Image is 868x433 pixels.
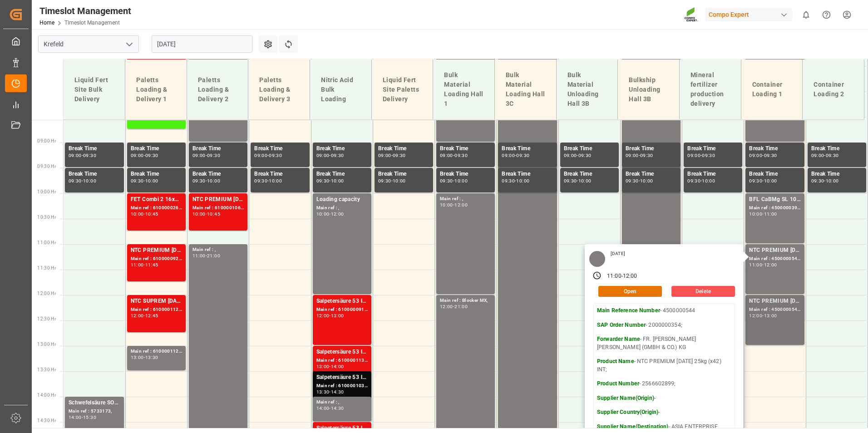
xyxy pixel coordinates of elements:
[621,272,623,280] div: -
[378,144,429,153] div: Break Time
[453,153,454,157] div: -
[145,179,158,183] div: 10:00
[440,297,491,305] div: Main ref : Blocker MX,
[705,8,792,21] div: Compo Expert
[564,67,611,112] div: Bulk Material Unloading Hall 3B
[316,357,368,364] div: Main ref : 6100001130, 2000001018;
[516,179,529,183] div: 10:00
[37,215,56,220] span: 10:30 Hr
[453,179,454,183] div: -
[316,364,330,369] div: 13:00
[816,5,837,25] button: Help Center
[131,306,182,314] div: Main ref : 6100001122, 2000000939;
[122,37,136,51] button: open menu
[192,144,244,153] div: Break Time
[131,263,144,267] div: 11:00
[206,179,207,183] div: -
[82,179,83,183] div: -
[131,246,182,255] div: NTC PREMIUM [DATE] 50kg (x25) INT MTO;
[749,204,800,212] div: Main ref : 4500000394, 2000000310;
[316,144,368,153] div: Break Time
[564,179,577,183] div: 09:30
[625,72,672,108] div: Bulkship Unloading Hall 3B
[597,423,731,431] p: - ASIA ENTERPRISE
[440,170,491,179] div: Break Time
[133,72,179,108] div: Paletts Loading & Delivery 1
[597,395,654,401] strong: Supplier Name(Origin)
[749,144,800,153] div: Break Time
[515,153,516,157] div: -
[502,144,553,153] div: Break Time
[687,179,700,183] div: 09:30
[269,179,282,183] div: 10:00
[37,164,56,169] span: 09:30 Hr
[623,272,637,280] div: 12:00
[37,342,56,347] span: 13:00 Hr
[440,195,491,203] div: Main ref : ,
[824,179,825,183] div: -
[764,179,777,183] div: 10:00
[83,153,96,157] div: 09:30
[640,179,653,183] div: 10:00
[83,179,96,183] div: 10:00
[317,72,364,108] div: Nitric Acid Bulk Loading
[702,153,715,157] div: 09:30
[626,179,639,183] div: 09:30
[152,35,252,53] input: DD.MM.YYYY
[145,212,158,216] div: 10:45
[454,153,468,157] div: 09:30
[502,67,549,112] div: Bulk Material Loading Hall 3C
[145,263,158,267] div: 11:45
[131,144,182,153] div: Break Time
[700,153,702,157] div: -
[749,263,762,267] div: 11:00
[316,390,330,394] div: 13:30
[329,314,330,318] div: -
[331,179,344,183] div: 10:00
[144,263,145,267] div: -
[749,195,800,204] div: BFL CaBMg SL 1000L IBC;
[37,418,56,423] span: 14:30 Hr
[331,153,344,157] div: 09:30
[687,144,739,153] div: Break Time
[597,336,640,342] strong: Forwarder Name
[440,305,453,309] div: 12:00
[597,307,731,315] p: - 4500000544
[453,203,454,207] div: -
[393,179,406,183] div: 10:00
[69,399,120,408] div: Schwefelsäure SO3 rein ([PERSON_NAME]);
[331,390,344,394] div: 14:30
[316,179,330,183] div: 09:30
[564,153,577,157] div: 09:00
[578,179,592,183] div: 10:00
[749,212,762,216] div: 10:00
[192,170,244,179] div: Break Time
[749,246,800,255] div: NTC PREMIUM [DATE] 25kg (x42) INT;
[37,266,56,271] span: 11:30 Hr
[39,4,131,18] div: Timeslot Management
[454,179,468,183] div: 10:00
[826,179,839,183] div: 10:00
[749,153,762,157] div: 09:00
[597,322,646,328] strong: SAP Order Number
[206,212,207,216] div: -
[316,424,368,433] div: Salpetersäure 53 lose;
[607,272,621,280] div: 11:00
[453,305,454,309] div: -
[454,305,468,309] div: 21:00
[316,170,368,179] div: Break Time
[192,204,244,212] div: Main ref : 6100001061, 2000000536;
[597,380,639,387] strong: Product Number
[391,179,393,183] div: -
[454,203,468,207] div: 12:00
[749,314,762,318] div: 12:00
[37,240,56,245] span: 11:00 Hr
[329,212,330,216] div: -
[597,321,731,330] p: - 2000000354;
[607,251,628,257] div: [DATE]
[131,212,144,216] div: 10:00
[378,153,391,157] div: 09:00
[69,153,82,157] div: 09:00
[515,179,516,183] div: -
[796,5,816,25] button: show 0 new notifications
